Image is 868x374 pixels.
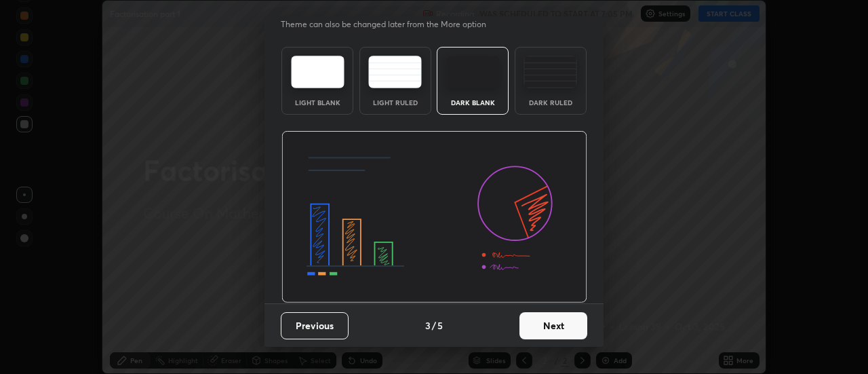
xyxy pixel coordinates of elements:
img: lightTheme.e5ed3b09.svg [291,56,344,88]
div: Light Blank [290,99,344,106]
p: Theme can also be changed later from the More option [281,18,500,31]
div: Dark Blank [446,99,500,106]
h4: 3 [425,318,431,333]
button: Previous [281,312,349,339]
h4: 5 [437,318,443,333]
img: lightRuledTheme.5fabf969.svg [368,56,422,88]
button: Next [519,312,587,339]
img: darkTheme.f0cc69e5.svg [446,56,500,88]
div: Dark Ruled [524,99,578,106]
div: Light Ruled [368,99,422,106]
img: darkThemeBanner.d06ce4a2.svg [281,131,587,303]
img: darkRuledTheme.de295e13.svg [524,56,577,88]
h4: / [432,318,436,333]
